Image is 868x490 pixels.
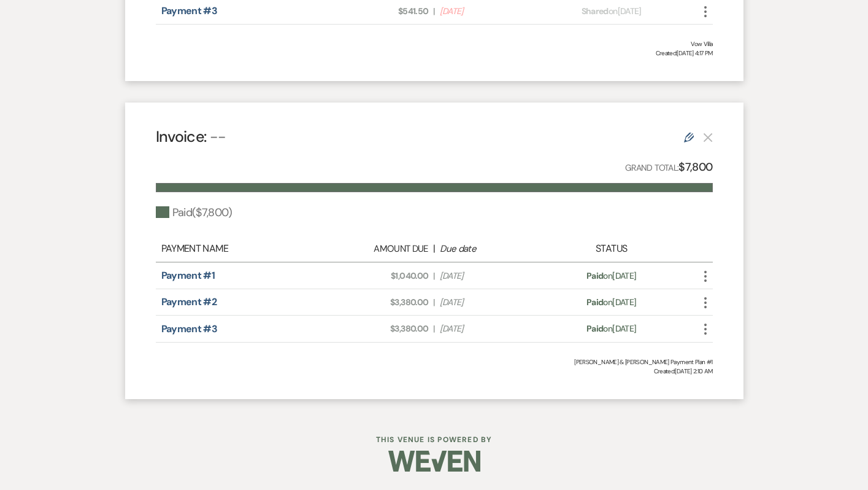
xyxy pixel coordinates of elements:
[331,296,428,309] span: $3,380.00
[156,49,713,58] span: Created: [DATE] 4:17 PM
[331,242,428,256] div: Amount Due
[161,322,218,335] a: Payment #3
[440,5,537,18] span: [DATE]
[543,296,679,309] div: on [DATE]
[543,5,679,18] div: on [DATE]
[156,126,226,147] h4: Invoice:
[543,270,679,282] div: on [DATE]
[586,323,603,334] span: Paid
[440,242,537,256] div: Due date
[678,160,712,174] strong: $7,800
[440,270,537,282] span: [DATE]
[625,158,713,176] p: Grand Total:
[331,322,428,335] span: $3,380.00
[161,241,325,256] div: Payment Name
[543,322,679,335] div: on [DATE]
[440,322,537,335] span: [DATE]
[586,270,603,281] span: Paid
[210,126,226,147] span: --
[433,5,434,18] span: |
[440,296,537,309] span: [DATE]
[433,296,434,309] span: |
[156,367,713,376] span: Created: [DATE] 2:10 AM
[156,204,232,221] div: Paid ( $7,800 )
[586,297,603,308] span: Paid
[388,440,480,483] img: Weven Logo
[582,6,609,17] span: Shared
[331,5,428,18] span: $541.50
[433,322,434,335] span: |
[156,39,713,49] div: Vow Villa
[543,241,679,256] div: Status
[703,132,713,142] button: This payment plan cannot be deleted because it contains links that have been paid through Weven’s...
[433,270,434,282] span: |
[161,295,217,308] a: Payment #2
[325,241,543,256] div: |
[161,4,218,17] a: Payment #3
[156,357,713,367] div: [PERSON_NAME] & [PERSON_NAME] Payment Plan #1
[331,270,428,282] span: $1,040.00
[161,269,215,282] a: Payment #1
